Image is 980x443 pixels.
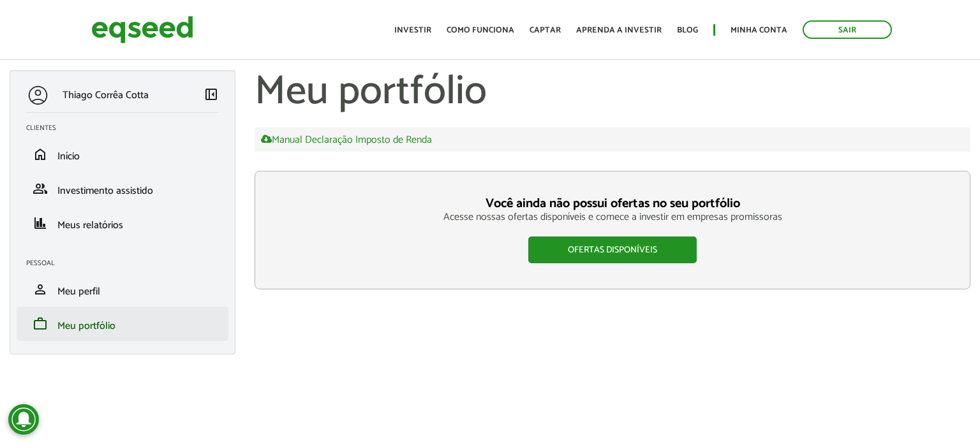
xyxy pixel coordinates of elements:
[57,217,123,234] span: Meus relatórios
[33,282,48,297] span: person
[528,236,697,263] a: Ofertas disponíveis
[204,87,219,102] span: left_panel_close
[26,181,219,196] a: groupInvestimento assistido
[530,26,561,34] a: Captar
[33,147,48,162] span: home
[255,70,970,115] h1: Meu portfólio
[57,148,80,165] span: Início
[17,206,228,240] li: Meus relatórios
[803,20,892,39] a: Sair
[281,211,944,223] p: Acesse nossas ofertas disponíveis e comece a investir em empresas promissoras
[17,307,228,341] li: Meu portfólio
[26,282,219,297] a: personMeu perfil
[57,283,100,300] span: Meu perfil
[33,181,48,196] span: group
[17,272,228,307] li: Meu perfil
[281,197,944,211] h3: Você ainda não possui ofertas no seu portfólio
[677,26,698,34] a: Blog
[26,316,219,331] a: workMeu portfólio
[261,134,432,145] a: Manual Declaração Imposto de Renda
[57,182,153,200] span: Investimento assistido
[26,124,228,132] h2: Clientes
[91,13,193,47] img: EqSeed
[33,215,48,231] span: finance
[204,87,219,105] a: Colapsar menu
[576,26,662,34] a: Aprenda a investir
[33,316,48,331] span: work
[26,147,219,162] a: homeInício
[26,259,228,267] h2: Pessoal
[17,137,228,171] li: Início
[731,26,787,34] a: Minha conta
[26,215,219,231] a: financeMeus relatórios
[447,26,514,34] a: Como funciona
[57,317,115,335] span: Meu portfólio
[17,171,228,206] li: Investimento assistido
[63,89,149,101] p: Thiago Corrêa Cotta
[394,26,431,34] a: Investir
